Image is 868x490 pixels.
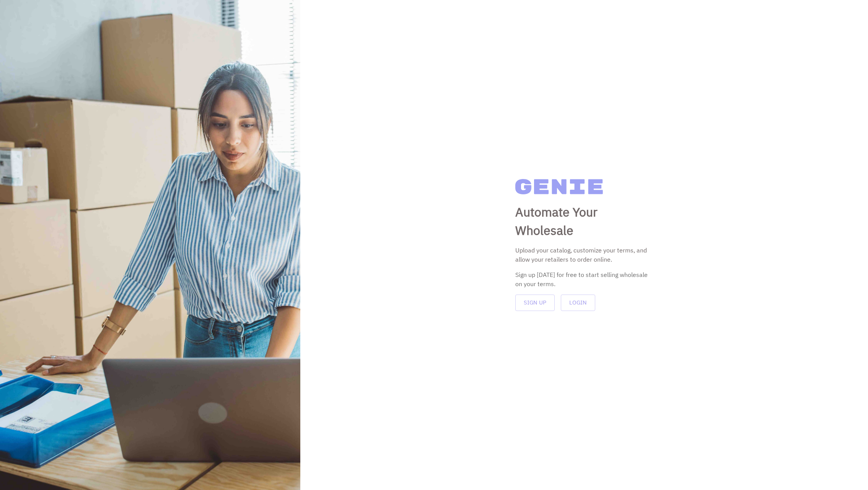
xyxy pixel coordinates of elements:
button: Sign Up [515,295,555,311]
button: Login [561,295,595,311]
img: Genie Logo [515,179,603,194]
p: Upload your catalog, customize your terms, and allow your retailers to order online. [515,246,653,264]
p: Automate Your Wholesale [515,203,653,239]
div: Sign up [DATE] for free to start selling wholesale on your terms. [515,270,653,288]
